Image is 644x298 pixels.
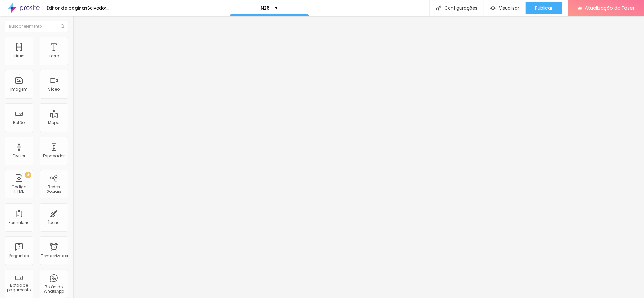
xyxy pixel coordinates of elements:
[61,24,65,28] img: Ícone
[585,4,634,11] font: Atualização do Fazer
[436,5,441,11] img: Ícone
[48,220,60,225] font: Ícone
[41,253,68,258] font: Temporizador
[444,5,477,11] font: Configurações
[13,120,25,125] font: Botão
[49,53,59,59] font: Texto
[10,87,28,92] font: Imagem
[44,284,64,294] font: Botão do WhatsApp
[499,5,519,11] font: Visualizar
[47,184,61,194] font: Redes Sociais
[73,16,644,298] iframe: Editor
[12,184,27,194] font: Código HTML
[87,5,109,11] font: Salvador...
[526,2,562,14] button: Publicar
[535,5,552,11] font: Publicar
[261,5,270,11] font: N26
[13,153,25,159] font: Divisor
[48,87,60,92] font: Vídeo
[484,2,526,14] button: Visualizar
[9,220,29,225] font: Formulário
[7,282,31,292] font: Botão de pagamento
[5,21,68,32] input: Buscar elemento
[9,253,29,258] font: Perguntas
[48,120,60,125] font: Mapa
[14,53,24,59] font: Título
[47,5,87,11] font: Editor de páginas
[490,5,496,11] img: view-1.svg
[43,153,65,159] font: Espaçador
